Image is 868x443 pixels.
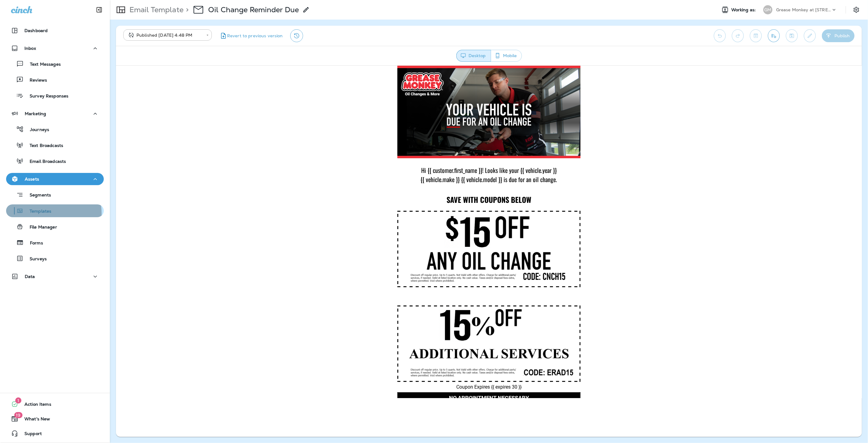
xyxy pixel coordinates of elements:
p: Oil Change Reminder Due [208,5,299,14]
span: Coupon Expires {{ expires 30 }} [340,318,406,324]
button: Assets [6,173,104,185]
button: Mobile [491,50,522,62]
p: > [183,5,189,14]
p: Data [25,274,35,279]
p: Templates [24,209,51,214]
p: Survey Responses [24,93,68,99]
button: File Manager [6,220,104,233]
p: Grease Monkey at [STREET_ADDRESS] [776,7,831,12]
button: View Changelog [290,29,303,42]
span: 19 [14,412,22,418]
button: 19What's New [6,413,104,425]
button: Email Broadcasts [6,155,104,167]
p: Journeys [24,127,49,133]
button: Reviews [6,73,104,86]
button: Surveys [6,252,104,265]
button: Support [6,427,104,440]
button: Revert to previous version [217,29,285,42]
span: What's New [18,416,50,424]
p: Surveys [24,256,47,262]
button: Templates [6,204,104,217]
p: File Manager [24,225,57,230]
p: Assets [25,177,39,181]
span: 1 [15,397,21,404]
button: Forms [6,236,104,249]
span: Action Items [18,402,51,409]
div: GM [763,5,772,14]
span: Revert to previous version [227,33,283,39]
span: Support [18,431,42,438]
button: Journeys [6,123,104,136]
button: 1Action Items [6,398,104,410]
p: Forms [24,240,43,246]
button: Marketing [6,108,104,120]
img: additionals.png [281,240,465,316]
button: Text Messages [6,57,104,70]
span: Working as: [731,7,757,13]
img: 15-Off--ERAD15.png [281,145,465,221]
span: SAVE WITH COUPONS BELOW [331,128,415,139]
button: Desktop [456,50,491,62]
p: Email Template [127,5,183,14]
button: Text Broadcasts [6,139,104,152]
p: Inbox [24,46,36,51]
button: Collapse Sidebar [91,4,108,16]
button: Survey Responses [6,89,104,102]
span: {{ vehicle.make }} {{ vehicle.model }} is due for an oil change. [305,109,441,118]
p: Dashboard [24,28,48,33]
button: Settings [851,4,862,15]
button: Dashboard [6,24,104,37]
button: Send test email [768,29,780,42]
p: Reviews [24,78,47,83]
span: Hi {{ customer.first_name }}! Looks like your {{ vehicle.year }} [305,100,441,109]
button: Data [6,270,104,283]
p: Email Broadcasts [24,159,66,165]
p: Marketing [25,111,46,116]
div: Published [DATE] 4:48 PM [128,32,202,38]
p: Text Messages [24,62,61,68]
span: NO APPOINTMENT NECESSARY [333,329,413,335]
button: Segments [6,188,104,201]
p: Segments [24,192,51,199]
button: Inbox [6,42,104,54]
p: Text Broadcasts [24,143,63,149]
